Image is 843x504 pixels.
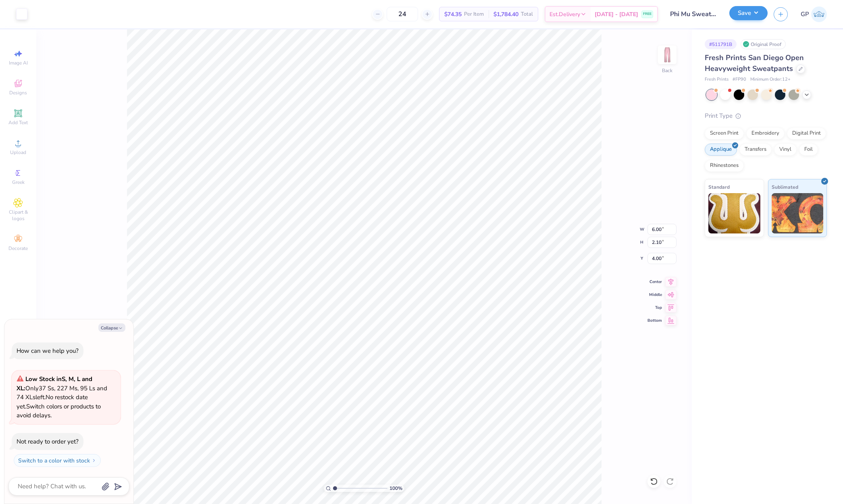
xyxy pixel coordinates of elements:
[444,10,462,19] span: $74.35
[10,149,26,156] span: Upload
[647,305,662,310] span: Top
[705,127,744,140] div: Screen Print
[550,10,580,19] span: Est. Delivery
[729,6,768,20] button: Save
[662,67,672,74] div: Back
[659,47,675,63] img: Back
[643,11,652,17] span: FREE
[493,10,518,19] span: $1,784.40
[741,39,786,49] div: Original Proof
[9,60,28,66] span: Image AI
[772,193,824,233] img: Sublimated
[739,144,772,156] div: Transfers
[17,437,79,446] div: Not ready to order yet?
[17,347,79,355] div: How can we help you?
[705,144,737,156] div: Applique
[787,127,826,140] div: Digital Print
[750,76,791,83] span: Minimum Order: 12 +
[17,375,107,419] span: Only 37 Ss, 227 Ms, 95 Ls and 74 XLs left. Switch colors or products to avoid delays.
[647,318,662,323] span: Bottom
[772,183,798,191] span: Sublimated
[17,375,92,392] strong: Low Stock in S, M, L and XL :
[708,183,730,191] span: Standard
[98,323,125,332] button: Collapse
[9,90,27,96] span: Designs
[8,245,28,252] span: Decorate
[705,76,729,83] span: Fresh Prints
[705,160,744,172] div: Rhinestones
[705,111,827,121] div: Print Type
[801,6,827,22] a: GP
[4,209,32,222] span: Clipart & logos
[389,485,402,492] span: 100 %
[811,6,827,22] img: Germaine Penalosa
[8,119,28,126] span: Add Text
[746,127,785,140] div: Embroidery
[14,454,101,467] button: Switch to a color with stock
[705,53,804,73] span: Fresh Prints San Diego Open Heavyweight Sweatpants
[705,39,737,49] div: # 511791B
[92,458,96,463] img: Switch to a color with stock
[647,292,662,298] span: Middle
[708,193,760,233] img: Standard
[733,76,746,83] span: # FP90
[17,393,88,410] span: No restock date yet.
[595,10,638,19] span: [DATE] - [DATE]
[12,179,25,185] span: Greek
[801,10,809,19] span: GP
[387,7,418,21] input: – –
[464,10,484,19] span: Per Item
[664,6,723,22] input: Untitled Design
[799,144,818,156] div: Foil
[774,144,797,156] div: Vinyl
[647,279,662,285] span: Center
[521,10,533,19] span: Total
